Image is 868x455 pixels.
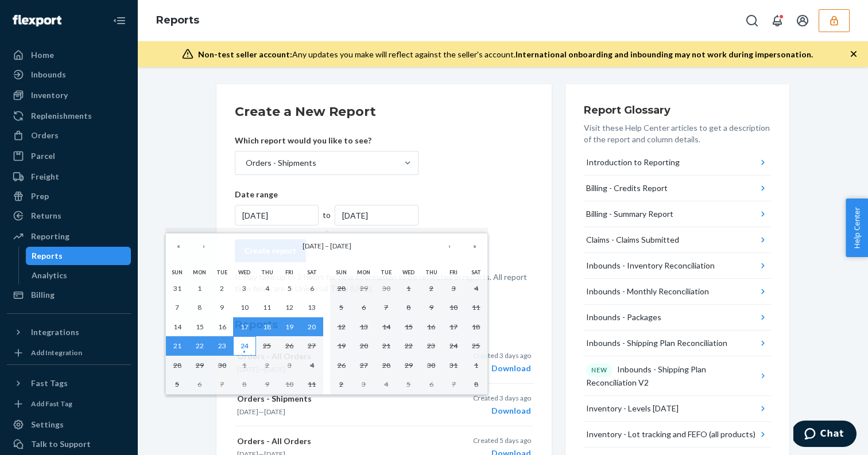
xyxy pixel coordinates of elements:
a: Replenishments [7,107,131,125]
div: Prep [31,190,49,202]
button: September 9, 2025 [211,298,233,317]
span: [DATE] [303,242,324,250]
abbr: Thursday [261,269,273,275]
abbr: October 7, 2025 [220,380,224,388]
abbr: September 29, 2025 [196,361,204,370]
button: October 18, 2025 [465,317,487,337]
button: Inbounds - Shipping Plan Reconciliation [584,330,771,356]
span: [DATE] [330,242,351,250]
div: Parcel [31,150,55,162]
button: November 6, 2025 [420,375,443,394]
ol: breadcrumbs [147,4,208,37]
abbr: September 26, 2025 [285,341,293,350]
abbr: October 11, 2025 [308,380,316,388]
div: Claims - Claims Submitted [586,234,679,246]
div: Download [473,363,531,374]
a: Reporting [7,227,131,246]
div: Add Fast Tag [31,399,72,409]
button: September 10, 2025 [233,298,255,317]
div: Download [473,405,531,417]
div: Settings [31,419,64,430]
div: Freight [31,171,59,182]
button: September 3, 2025 [233,279,255,298]
button: September 28, 2025 [166,356,188,375]
button: October 4, 2025 [465,279,487,298]
button: September 30, 2025 [211,356,233,375]
abbr: October 23, 2025 [427,341,435,350]
abbr: September 4, 2025 [265,284,269,293]
abbr: September 18, 2025 [263,322,271,331]
button: September 6, 2025 [301,279,323,298]
abbr: September 27, 2025 [308,341,316,350]
a: Home [7,46,131,64]
abbr: October 30, 2025 [427,361,435,370]
button: October 7, 2025 [375,298,397,317]
div: Billing - Summary Report [586,208,673,220]
h3: Report Glossary [584,103,771,118]
abbr: Saturday [307,269,317,275]
button: November 7, 2025 [443,375,465,394]
img: Flexport logo [13,15,61,26]
div: Replenishments [31,110,92,122]
abbr: September 19, 2025 [285,322,293,331]
button: NEWInbounds - Shipping Plan Reconciliation V2 [584,356,771,396]
div: Inventory - Levels [DATE] [586,403,679,414]
div: Billing [31,289,55,301]
abbr: September 21, 2025 [173,341,181,350]
button: October 4, 2025 [301,356,323,375]
button: [DATE] – [DATE] [216,234,437,259]
button: November 3, 2025 [352,375,375,394]
abbr: October 7, 2025 [384,303,388,312]
abbr: Sunday [336,269,347,275]
div: Any updates you make will reflect against the seller's account. [198,49,813,60]
div: Orders [31,130,59,141]
abbr: September 24, 2025 [241,341,249,350]
abbr: October 29, 2025 [405,361,413,370]
div: to [319,209,335,221]
abbr: October 3, 2025 [452,284,456,293]
div: [DATE] [335,205,418,225]
abbr: October 10, 2025 [285,380,293,388]
button: October 25, 2025 [465,336,487,356]
abbr: October 2, 2025 [265,361,269,370]
button: September 15, 2025 [188,317,211,337]
abbr: October 1, 2025 [242,361,246,370]
button: October 29, 2025 [397,356,420,375]
abbr: October 9, 2025 [429,303,433,312]
button: October 9, 2025 [420,298,443,317]
abbr: October 16, 2025 [427,322,435,331]
a: Settings [7,415,131,434]
div: Returns [31,210,61,221]
button: Open notifications [766,9,789,32]
div: Fast Tags [31,378,68,389]
abbr: Friday [449,269,458,275]
button: Inbounds - Inventory Reconciliation [584,253,771,279]
div: Add Integration [31,348,82,357]
abbr: October 18, 2025 [472,322,480,331]
abbr: October 11, 2025 [472,303,480,312]
abbr: Friday [285,269,293,275]
time: [DATE] [237,407,258,416]
button: October 5, 2025 [166,375,188,394]
abbr: October 31, 2025 [449,361,458,370]
abbr: September 13, 2025 [308,303,316,312]
button: October 8, 2025 [397,298,420,317]
button: « [166,234,191,259]
div: Inbounds - Monthly Reconciliation [586,286,709,297]
button: September 8, 2025 [188,298,211,317]
button: October 2, 2025 [256,356,278,375]
button: October 28, 2025 [375,356,397,375]
abbr: October 24, 2025 [449,341,458,350]
div: Inventory [31,90,68,101]
abbr: October 8, 2025 [242,380,246,388]
button: Close Navigation [108,9,131,32]
div: Home [31,49,54,61]
button: October 11, 2025 [465,298,487,317]
div: Reports [32,250,63,262]
div: Inbounds [31,69,66,80]
abbr: October 28, 2025 [382,361,390,370]
span: Non-test seller account: [198,49,292,59]
span: – [324,242,330,250]
abbr: Wednesday [238,269,250,275]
